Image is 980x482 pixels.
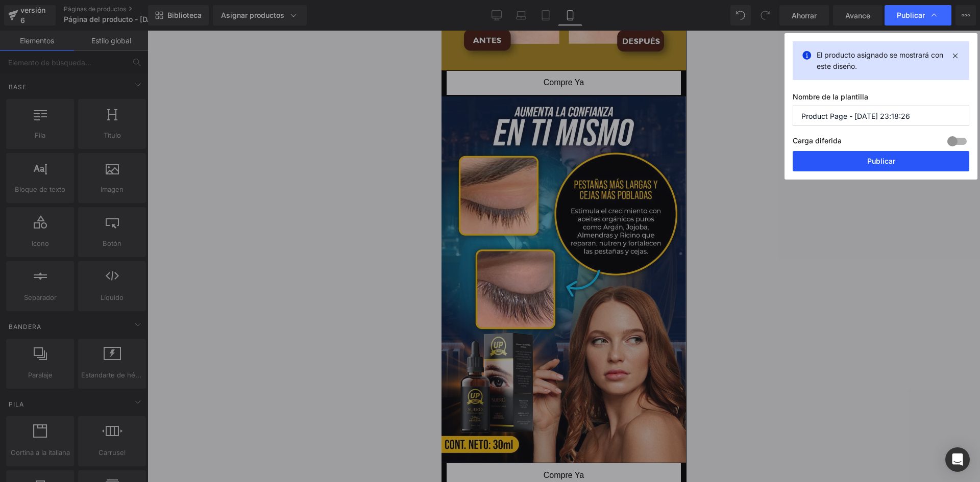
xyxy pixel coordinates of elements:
[5,40,239,64] button: Compre ya
[793,92,868,101] font: Nombre de la plantilla
[867,157,895,165] font: Publicar
[897,11,925,19] font: Publicar
[5,433,239,456] button: Compre ya
[793,136,842,145] font: Carga diferida
[817,50,943,70] font: El producto asignado se mostrará con este diseño.
[793,151,969,171] button: Publicar
[945,447,970,472] div: Abrir Intercom Messenger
